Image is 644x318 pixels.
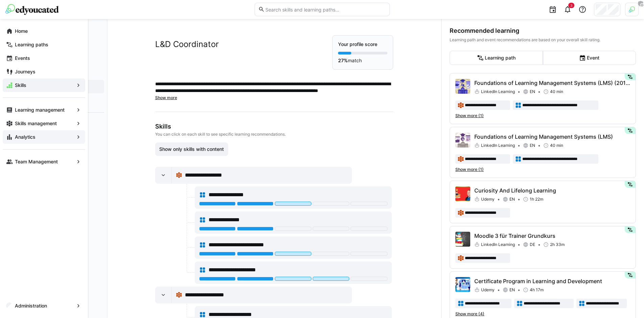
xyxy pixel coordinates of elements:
span: EN [530,89,535,94]
eds-button-option: Learning path [450,51,543,65]
span: EN [509,287,515,293]
span: Show more [155,95,177,100]
img: Curiosity And Lifelong Learning [455,186,470,201]
p: Foundations of Learning Management Systems (LMS) (2018) [474,79,630,87]
h3: Skills [155,123,392,130]
span: 2h 33m [550,242,565,247]
p: Certificate Program in Learning and Development [474,277,630,285]
span: LinkedIn Learning [481,242,515,247]
eds-button-option: Event [543,51,636,65]
input: Search skills and learning paths… [265,6,386,13]
img: Foundations of Learning Management Systems (LMS) [455,133,470,147]
img: Moodle 3 für Trainer Grundkurs [455,232,470,247]
p: You can click on each skill to see specific learning recommendations. [155,132,392,137]
h2: L&D Coordinator [155,39,219,49]
p: Moodle 3 für Trainer Grundkurs [474,232,630,240]
span: EN [509,197,515,202]
span: Show only skills with content [158,146,225,153]
span: DE [530,242,535,247]
span: LinkedIn Learning [481,89,515,94]
span: Udemy [481,287,495,293]
div: Recommended learning [450,27,636,35]
p: Foundations of Learning Management Systems (LMS) [474,133,630,141]
span: 40 min [550,89,563,94]
span: EN [530,143,535,148]
p: Curiosity And Lifelong Learning [474,186,630,195]
img: Certificate Program in Learning and Development [455,277,470,292]
p: Your profile score [338,41,387,48]
strong: 27% [338,58,348,63]
span: Show more (1) [455,113,484,118]
span: 3 [570,3,572,7]
div: Learning path and event recommendations are based on your overall skill rating. [450,37,636,43]
p: match [338,57,387,64]
span: 4h 17m [530,287,544,293]
span: Show more (4) [455,311,484,317]
span: Udemy [481,197,495,202]
img: Foundations of Learning Management Systems (LMS) (2018) [455,79,470,94]
span: 1h 22m [530,197,543,202]
span: Show more (1) [455,167,484,172]
span: 40 min [550,143,563,148]
button: Show only skills with content [155,142,229,156]
span: LinkedIn Learning [481,143,515,148]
